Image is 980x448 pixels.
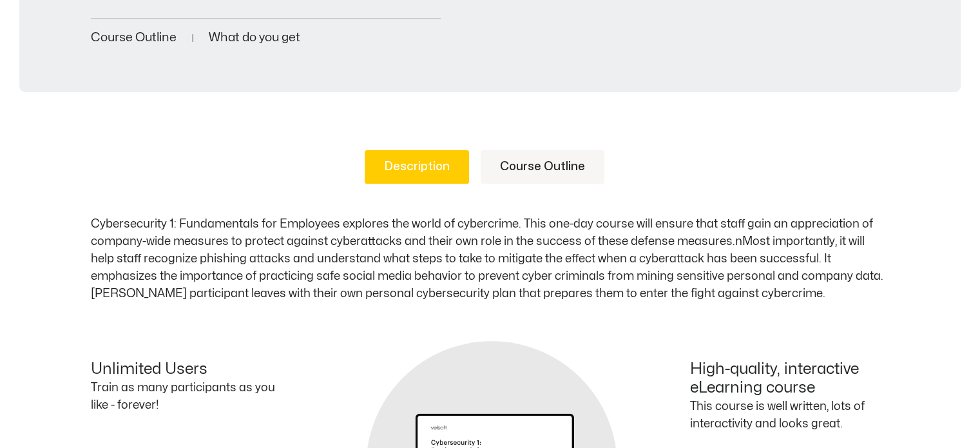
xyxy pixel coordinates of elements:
[91,379,291,414] p: Train as many participants as you like - forever!
[91,215,890,302] p: Cybersecurity 1: Fundamentals for Employees explores the world of cybercrime. This one-day course...
[91,360,291,379] h4: Unlimited Users
[209,32,300,44] a: What do you get
[690,360,890,398] h4: High-quality, interactive eLearning course
[481,150,604,184] a: Course Outline
[91,32,177,44] a: Course Outline
[690,398,890,433] p: This course is well written, lots of interactivity and looks great.
[365,150,469,184] a: Description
